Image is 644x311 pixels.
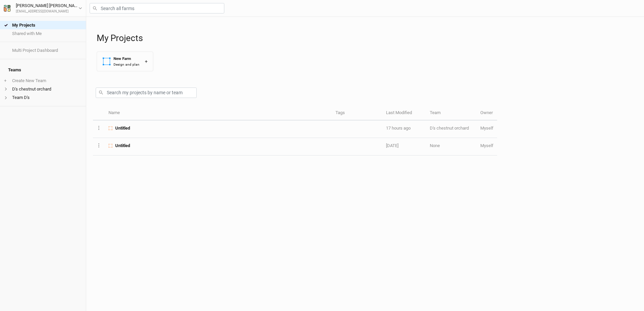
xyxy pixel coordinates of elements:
[97,33,637,43] h1: My Projects
[4,63,82,77] h4: Teams
[114,62,139,67] div: Design and plan
[105,106,332,120] th: Name
[115,125,130,131] span: Untitled
[426,106,477,120] th: Team
[16,9,78,14] div: [EMAIL_ADDRESS][DOMAIN_NAME]
[90,3,224,13] input: Search all farms
[477,106,497,120] th: Owner
[382,106,426,120] th: Last Modified
[97,51,153,71] button: New FarmDesign and plan+
[145,58,148,65] div: +
[386,143,398,148] span: Aug 12, 2025 3:34 PM
[386,126,411,131] span: Aug 22, 2025 3:55 PM
[480,126,493,131] span: scstlutz@gmail.com
[332,106,382,120] th: Tags
[426,120,477,138] td: D's chestnut orchard
[114,56,139,62] div: New Farm
[3,2,83,14] button: [PERSON_NAME] [PERSON_NAME][EMAIL_ADDRESS][DOMAIN_NAME]
[426,138,477,155] td: None
[4,78,6,83] span: +
[480,143,493,148] span: scstlutz@gmail.com
[16,2,78,9] div: [PERSON_NAME] [PERSON_NAME]
[96,88,197,98] input: Search my projects by name or team
[115,143,130,149] span: Untitled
